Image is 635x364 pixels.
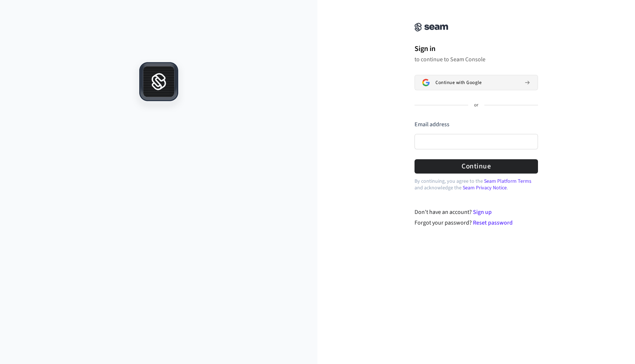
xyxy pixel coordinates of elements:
img: Seam Console [415,23,448,32]
h1: Sign in [415,43,538,54]
p: By continuing, you agree to the and acknowledge the . [415,178,538,191]
div: Don't have an account? [415,208,538,216]
a: Sign up [473,208,492,216]
span: Continue with Google [435,80,481,85]
button: Continue [415,159,538,174]
img: Sign in with Google [422,79,430,86]
p: to continue to Seam Console [415,56,538,63]
label: Email address [415,120,449,128]
a: Seam Privacy Notice [463,184,507,192]
p: or [474,102,478,109]
a: Reset password [473,219,513,227]
a: Seam Platform Terms [484,178,531,185]
div: Forgot your password? [415,218,538,227]
button: Sign in with GoogleContinue with Google [415,75,538,90]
